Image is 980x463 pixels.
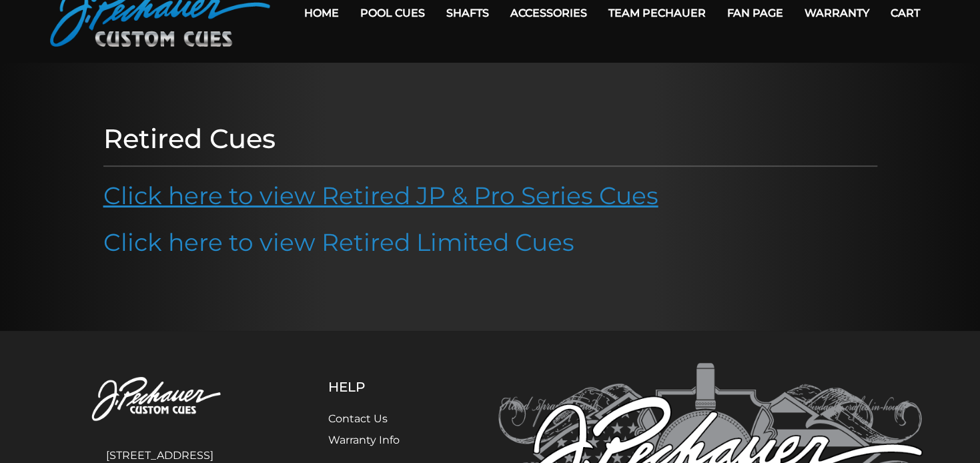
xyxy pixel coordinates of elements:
a: Click here to view Retired JP & Pro Series Cues [103,181,658,210]
a: Warranty Info [328,434,400,446]
a: Contact Us [328,412,388,425]
h1: Retired Cues [103,123,877,155]
a: Click here to view Retired Limited Cues [103,227,574,257]
img: Pechauer Custom Cues [58,363,262,437]
h5: Help [328,379,432,395]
